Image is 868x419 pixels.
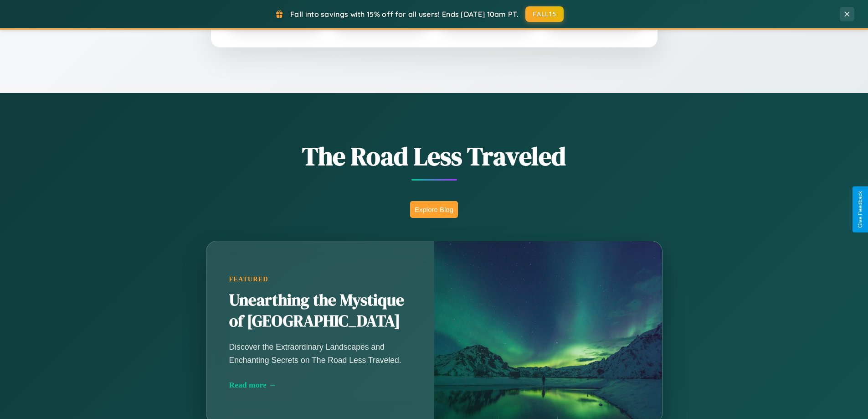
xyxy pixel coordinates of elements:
p: Discover the Extraordinary Landscapes and Enchanting Secrets on The Road Less Traveled. [229,341,411,366]
div: Featured [229,275,411,283]
h2: Unearthing the Mystique of [GEOGRAPHIC_DATA] [229,290,411,332]
span: Fall into savings with 15% off for all users! Ends [DATE] 10am PT. [290,10,519,19]
div: Give Feedback [857,191,863,228]
button: FALL15 [525,6,564,22]
button: Explore Blog [410,201,458,218]
h1: The Road Less Traveled [161,139,708,174]
div: Read more → [229,380,411,390]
